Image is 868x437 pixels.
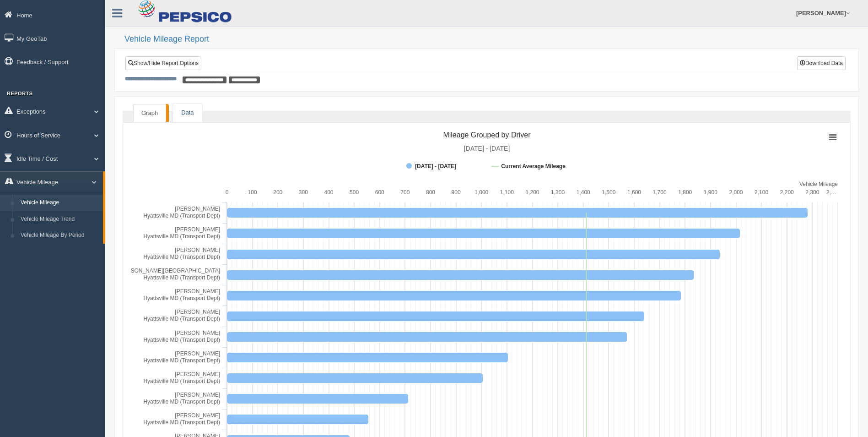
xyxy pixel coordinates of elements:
[525,189,539,196] text: 1,200
[400,189,410,196] text: 700
[602,189,615,196] text: 1,500
[175,288,220,295] tspan: [PERSON_NAME]
[173,104,202,122] a: Data
[125,56,201,70] a: Show/Hide Report Options
[805,189,819,196] text: 2,300
[474,189,488,196] text: 1,000
[826,189,836,196] tspan: 2,…
[143,419,220,426] tspan: Hyattsville MD (Transport Dept)
[175,226,220,233] tspan: [PERSON_NAME]
[500,189,514,196] text: 1,100
[143,254,220,260] tspan: Hyattsville MD (Transport Dept)
[729,189,743,196] text: 2,000
[16,227,103,244] a: Vehicle Mileage By Period
[143,316,220,322] tspan: Hyattsville MD (Transport Dept)
[501,163,566,169] tspan: Current Average Mileage
[143,233,220,240] tspan: Hyattsville MD (Transport Dept)
[678,189,692,196] text: 1,800
[175,206,220,212] tspan: [PERSON_NAME]
[175,247,220,253] tspan: [PERSON_NAME]
[780,189,794,196] text: 2,200
[577,189,590,196] text: 1,400
[704,189,717,196] text: 1,900
[375,189,384,196] text: 600
[175,309,220,315] tspan: [PERSON_NAME]
[16,195,103,211] a: Vehicle Mileage
[143,213,220,219] tspan: Hyattsville MD (Transport Dept)
[124,35,859,44] h2: Vehicle Mileage Report
[452,189,461,196] text: 900
[143,337,220,343] tspan: Hyattsville MD (Transport Dept)
[175,371,220,377] tspan: [PERSON_NAME]
[175,330,220,336] tspan: [PERSON_NAME]
[350,189,359,196] text: 500
[248,189,257,196] text: 100
[133,104,166,122] a: Graph
[175,392,220,398] tspan: [PERSON_NAME]
[143,295,220,301] tspan: Hyattsville MD (Transport Dept)
[118,268,220,274] tspan: [PERSON_NAME][GEOGRAPHIC_DATA]
[299,189,308,196] text: 300
[143,378,220,384] tspan: Hyattsville MD (Transport Dept)
[324,189,333,196] text: 400
[175,350,220,357] tspan: [PERSON_NAME]
[627,189,641,196] text: 1,600
[143,274,220,281] tspan: Hyattsville MD (Transport Dept)
[443,131,531,139] tspan: Mileage Grouped by Driver
[755,189,768,196] text: 2,100
[653,189,667,196] text: 1,700
[273,189,282,196] text: 200
[143,357,220,364] tspan: Hyattsville MD (Transport Dept)
[415,163,456,169] tspan: [DATE] - [DATE]
[226,189,229,196] text: 0
[143,399,220,405] tspan: Hyattsville MD (Transport Dept)
[551,189,565,196] text: 1,300
[799,181,838,187] tspan: Vehicle Mileage
[426,189,435,196] text: 800
[16,211,103,228] a: Vehicle Mileage Trend
[464,145,510,152] tspan: [DATE] - [DATE]
[175,412,220,419] tspan: [PERSON_NAME]
[797,56,846,70] button: Download Data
